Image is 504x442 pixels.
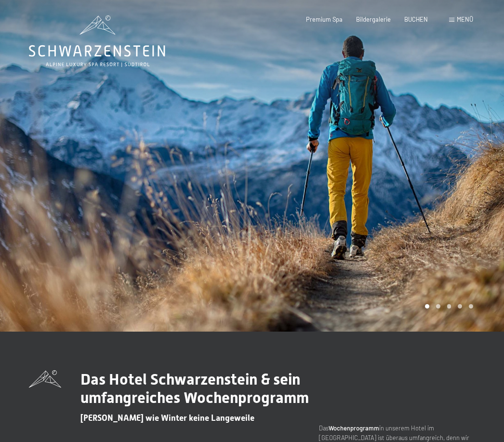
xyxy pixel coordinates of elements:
[80,413,254,423] span: [PERSON_NAME] wie Winter keine Langeweile
[329,424,379,432] strong: Wochenprogramm
[356,15,391,23] a: Bildergalerie
[422,304,473,308] div: Carousel Pagination
[469,304,473,308] div: Carousel Page 5
[447,304,451,308] div: Carousel Page 3
[457,15,473,23] span: Menü
[80,370,309,407] span: Das Hotel Schwarzenstein & sein umfangreiches Wochenprogramm
[404,15,428,23] a: BUCHEN
[425,304,429,308] div: Carousel Page 1 (Current Slide)
[306,15,343,23] a: Premium Spa
[458,304,462,308] div: Carousel Page 4
[436,304,440,308] div: Carousel Page 2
